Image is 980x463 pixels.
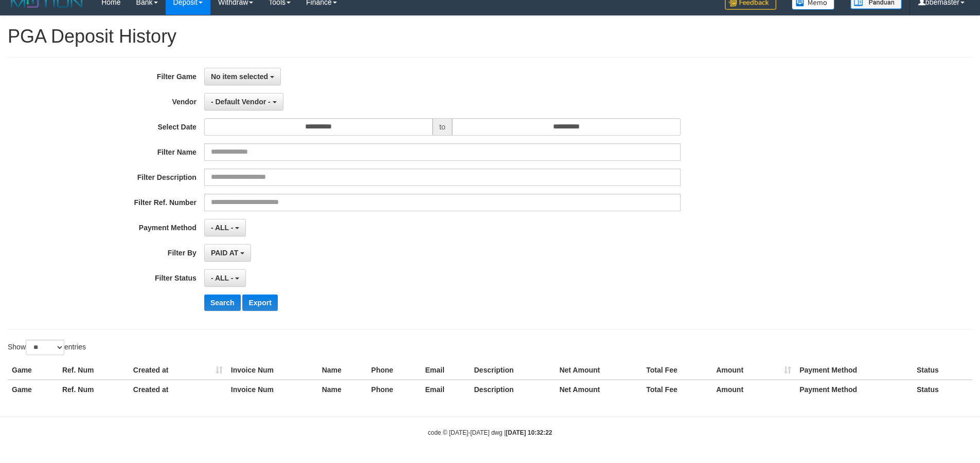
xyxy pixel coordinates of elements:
button: - ALL - [204,219,246,236]
button: - Default Vendor - [204,93,283,110]
th: Game [8,380,58,399]
th: Phone [367,380,421,399]
th: Payment Method [795,361,913,380]
th: Amount [712,361,795,380]
span: PAID AT [211,249,238,257]
th: Total Fee [642,361,712,380]
th: Ref. Num [58,361,129,380]
th: Ref. Num [58,380,129,399]
span: to [433,118,452,136]
button: Export [242,294,277,311]
button: - ALL - [204,269,246,287]
th: Net Amount [555,380,642,399]
th: Email [421,361,470,380]
th: Description [470,380,555,399]
th: Total Fee [642,380,712,399]
span: - ALL - [211,224,234,232]
th: Amount [712,380,795,399]
th: Status [913,380,972,399]
th: Description [470,361,555,380]
th: Created at [129,361,227,380]
small: code © [DATE]-[DATE] dwg | [428,429,553,436]
th: Game [8,361,58,380]
th: Name [318,361,367,380]
th: Invoice Num [227,380,318,399]
button: No item selected [204,68,281,85]
th: Name [318,380,367,399]
span: No item selected [211,72,268,81]
span: - ALL - [211,274,234,282]
th: Payment Method [795,380,913,399]
button: Search [204,294,241,311]
select: Showentries [26,340,64,355]
th: Phone [367,361,421,380]
th: Created at [129,380,227,399]
th: Status [913,361,972,380]
th: Net Amount [555,361,642,380]
h1: PGA Deposit History [8,26,972,47]
label: Show entries [8,340,86,355]
span: - Default Vendor - [211,98,271,106]
button: PAID AT [204,244,251,262]
th: Email [421,380,470,399]
strong: [DATE] 10:32:22 [506,429,552,436]
th: Invoice Num [227,361,318,380]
